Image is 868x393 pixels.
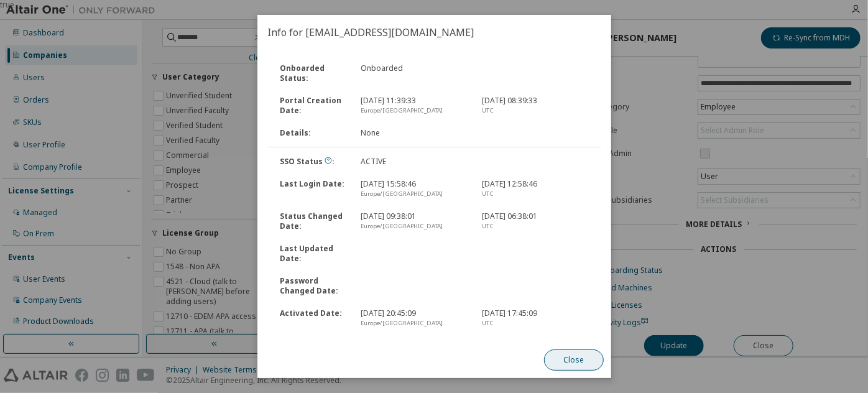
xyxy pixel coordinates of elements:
div: UTC [482,221,588,231]
div: Europe/[GEOGRAPHIC_DATA] [361,106,467,116]
div: UTC [482,106,588,116]
div: UTC [482,189,588,199]
div: [DATE] 06:38:01 [474,211,596,231]
div: [DATE] 15:58:46 [353,179,474,199]
div: [DATE] 11:39:33 [353,96,474,116]
div: Password Changed Date : [272,276,353,296]
div: Onboarded Status : [272,63,353,83]
div: Details : [272,128,353,138]
div: [DATE] 08:39:33 [474,96,596,116]
div: Europe/[GEOGRAPHIC_DATA] [361,318,467,328]
h2: Info for [EMAIL_ADDRESS][DOMAIN_NAME] [257,15,611,50]
div: [DATE] 17:45:09 [474,308,596,328]
div: UTC [482,318,588,328]
div: SSO Status : [272,157,353,167]
div: Last Login Date : [272,179,353,199]
div: Last Updated Date : [272,244,353,264]
div: ACTIVE [353,157,474,167]
div: Portal Creation Date : [272,96,353,116]
div: Europe/[GEOGRAPHIC_DATA] [361,221,467,231]
div: Activated Date : [272,308,353,328]
div: [DATE] 09:38:01 [353,211,474,231]
div: [DATE] 20:45:09 [353,308,474,328]
div: [DATE] 12:58:46 [474,179,596,199]
div: Onboarded [353,63,474,83]
button: Close [543,349,603,371]
div: Status Changed Date : [272,211,353,231]
div: None [353,128,474,138]
div: Europe/[GEOGRAPHIC_DATA] [361,189,467,199]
